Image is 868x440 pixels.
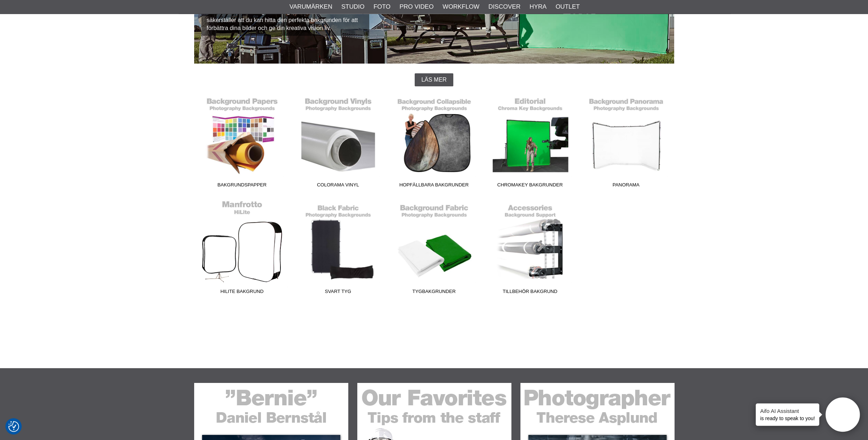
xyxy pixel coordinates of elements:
[482,288,578,298] span: Tillbehör Bakgrund
[8,421,19,432] img: Revisit consent button
[529,2,546,12] a: Hyra
[290,200,386,298] a: Svart Tyg
[482,181,578,191] span: Chromakey Bakgrunder
[194,288,290,298] span: HiLite Bakgrund
[290,94,386,191] a: Colorama Vinyl
[290,181,386,191] span: Colorama Vinyl
[341,2,365,12] a: Studio
[289,2,332,12] a: Varumärken
[386,181,482,191] span: Hopfällbara Bakgrunder
[290,288,386,298] span: Svart Tyg
[756,404,819,426] div: is ready to speak to you!
[386,94,482,191] a: Hopfällbara Bakgrunder
[442,2,479,12] a: Workflow
[386,200,482,298] a: Tygbakgrunder
[488,2,520,12] a: Discover
[555,2,580,12] a: Outlet
[400,2,433,12] a: Pro Video
[482,200,578,298] a: Tillbehör Bakgrund
[194,94,290,191] a: Bakgrundspapper
[578,181,674,191] span: Panorama
[482,94,578,191] a: Chromakey Bakgrunder
[578,94,674,191] a: Panorama
[8,420,19,433] button: Samtyckesinställningar
[386,288,482,298] span: Tygbakgrunder
[760,407,815,415] h4: Aifo AI Assistant
[374,2,391,12] a: Foto
[194,200,290,298] a: HiLite Bakgrund
[421,77,446,83] span: Läs mer
[194,181,290,191] span: Bakgrundspapper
